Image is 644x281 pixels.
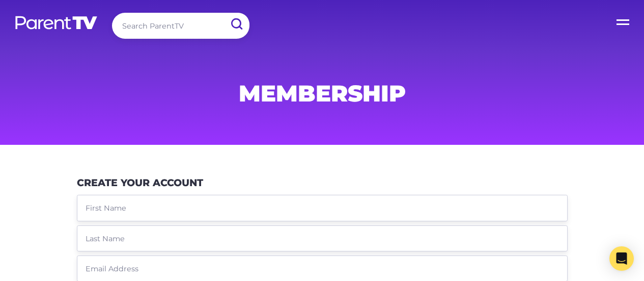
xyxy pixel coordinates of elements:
input: Last Name [77,225,568,251]
h1: Membership [77,83,568,104]
input: Search ParentTV [112,13,249,39]
input: First Name [77,195,568,221]
h3: Create Your Account [77,177,203,189]
div: Open Intercom Messenger [609,246,634,271]
input: Submit [223,13,249,36]
img: parenttv-logo-white.4c85aaf.svg [14,15,98,30]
